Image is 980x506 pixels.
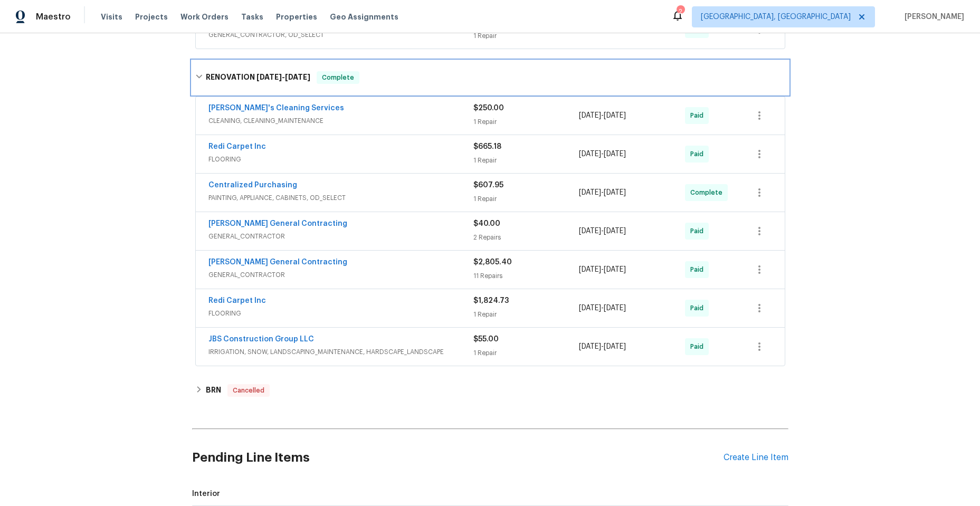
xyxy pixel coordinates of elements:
div: 1 Repair [473,117,579,127]
span: [DATE] [256,73,282,81]
span: Work Orders [180,12,229,22]
span: Cancelled [229,385,269,396]
div: 1 Repair [473,348,579,358]
div: 1 Repair [473,155,579,166]
span: Interior [192,489,788,499]
span: GENERAL_CONTRACTOR [208,231,473,242]
span: Visits [101,12,122,22]
span: PAINTING, APPLIANCE, CABINETS, OD_SELECT [208,193,473,203]
span: $250.00 [473,104,504,112]
span: - [579,264,626,275]
span: - [579,187,626,198]
span: Complete [690,187,727,198]
span: - [579,149,626,159]
div: 2 [677,6,684,17]
span: - [579,341,626,352]
a: Centralized Purchasing [208,182,297,189]
span: [DATE] [579,112,601,119]
span: [DATE] [604,227,626,235]
a: [PERSON_NAME] General Contracting [208,220,347,227]
span: FLOORING [208,308,473,319]
a: [PERSON_NAME] General Contracting [208,259,347,266]
span: Projects [135,12,168,22]
span: [PERSON_NAME] [900,12,964,22]
div: 2 Repairs [473,232,579,243]
span: - [579,226,626,236]
span: [DATE] [579,227,601,235]
a: Redi Carpet Inc [208,297,266,304]
span: Paid [690,341,708,352]
span: $1,824.73 [473,297,509,304]
span: [DATE] [604,304,626,312]
span: [DATE] [579,266,601,273]
span: [DATE] [285,73,310,81]
a: Redi Carpet Inc [208,143,266,150]
span: FLOORING [208,154,473,165]
span: [DATE] [579,304,601,312]
span: $2,805.40 [473,259,512,266]
div: BRN Cancelled [192,378,788,403]
span: Paid [690,303,708,313]
span: [DATE] [604,266,626,273]
span: $40.00 [473,220,500,227]
div: 1 Repair [473,194,579,204]
h2: Pending Line Items [192,433,724,482]
div: 1 Repair [473,309,579,320]
span: [DATE] [579,150,601,158]
span: Tasks [241,13,263,21]
span: [DATE] [579,189,601,196]
span: Complete [318,72,358,83]
div: 11 Repairs [473,271,579,281]
span: [DATE] [604,112,626,119]
span: $665.18 [473,143,501,150]
span: Paid [690,226,708,236]
span: [DATE] [604,343,626,350]
span: [GEOGRAPHIC_DATA], [GEOGRAPHIC_DATA] [701,12,851,22]
span: Maestro [36,12,71,22]
span: Paid [690,264,708,275]
span: Properties [276,12,317,22]
span: Geo Assignments [330,12,398,22]
span: Paid [690,149,708,159]
span: Paid [690,110,708,121]
span: - [579,303,626,313]
span: GENERAL_CONTRACTOR [208,270,473,280]
a: [PERSON_NAME]'s Cleaning Services [208,104,344,112]
span: - [256,73,310,81]
span: GENERAL_CONTRACTOR, OD_SELECT [208,30,473,40]
div: Create Line Item [724,453,788,463]
span: - [579,110,626,121]
span: $55.00 [473,336,499,343]
span: $607.95 [473,182,503,189]
div: RENOVATION [DATE]-[DATE]Complete [192,61,788,94]
span: [DATE] [604,150,626,158]
h6: BRN [206,384,221,397]
h6: RENOVATION [206,71,310,84]
a: JBS Construction Group LLC [208,336,314,343]
span: IRRIGATION, SNOW, LANDSCAPING_MAINTENANCE, HARDSCAPE_LANDSCAPE [208,347,473,357]
span: CLEANING, CLEANING_MAINTENANCE [208,116,473,126]
div: 1 Repair [473,31,579,41]
span: [DATE] [604,189,626,196]
span: [DATE] [579,343,601,350]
